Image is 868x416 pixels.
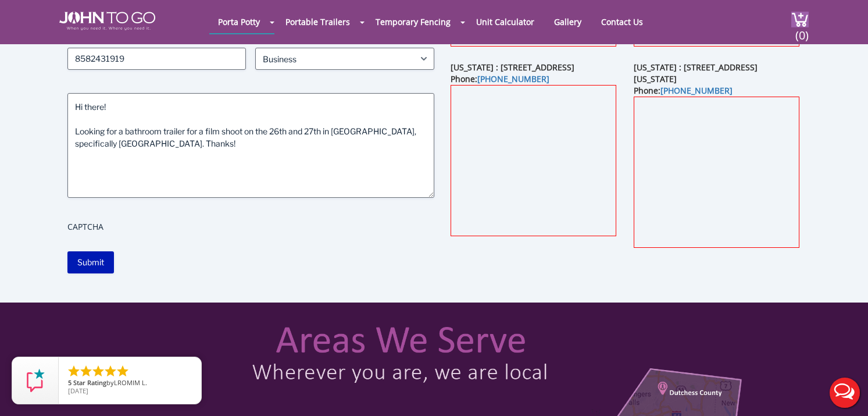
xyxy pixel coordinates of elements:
[68,386,88,395] span: [DATE]
[73,378,106,387] span: Star Rating
[116,364,130,378] li: 
[634,62,758,84] b: [US_STATE] : [STREET_ADDRESS][US_STATE]
[545,10,590,33] a: Gallery
[209,10,269,33] a: Porta Potty
[79,364,93,378] li: 
[68,378,72,387] span: 5
[24,369,47,392] img: Review Rating
[451,73,549,84] b: Phone:
[67,48,246,70] input: Phone
[451,62,574,73] b: [US_STATE] : [STREET_ADDRESS]
[592,10,652,33] a: Contact Us
[821,369,868,416] button: Live Chat
[660,85,733,96] a: [PHONE_NUMBER]
[68,379,192,387] span: by
[467,10,543,33] a: Unit Calculator
[67,221,434,233] label: CAPTCHA
[791,12,809,27] img: cart a
[59,12,155,30] img: JOHN to go
[67,251,114,273] input: Submit
[277,10,359,33] a: Portable Trailers
[91,364,105,378] li: 
[103,364,117,378] li: 
[477,73,549,84] a: [PHONE_NUMBER]
[367,10,459,33] a: Temporary Fencing
[67,364,81,378] li: 
[114,378,147,387] span: LROMIM L.
[795,18,809,43] span: (0)
[634,85,733,96] b: Phone:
